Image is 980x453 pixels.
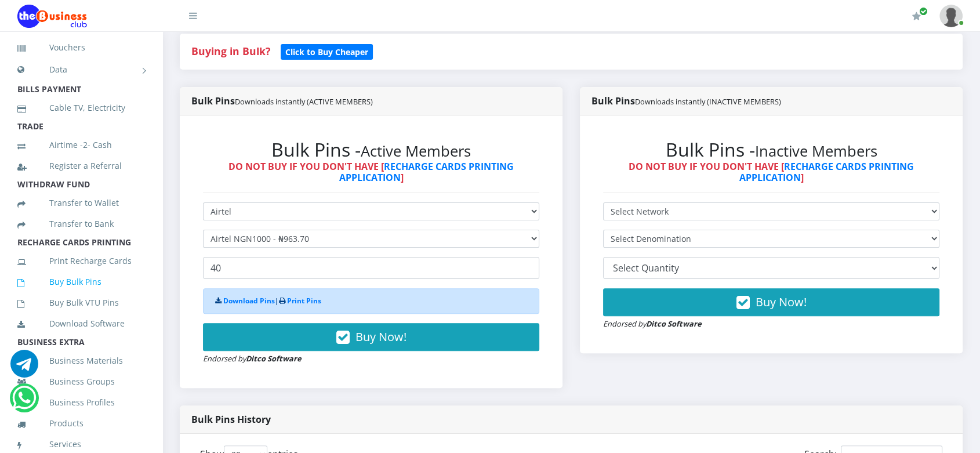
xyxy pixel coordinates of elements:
[17,248,145,274] a: Print Recharge Cards
[17,190,145,216] a: Transfer to Wallet
[939,5,963,27] img: User
[246,353,302,364] strong: Ditco Software
[17,55,145,84] a: Data
[603,318,702,329] small: Endorsed by
[203,353,302,364] small: Endorsed by
[17,95,145,121] a: Cable TV, Electricity
[635,96,781,107] small: Downloads instantly (INACTIVE MEMBERS)
[191,95,373,107] strong: Bulk Pins
[285,46,368,57] b: Click to Buy Cheaper
[603,139,939,161] h2: Bulk Pins -
[603,288,939,316] button: Buy Now!
[756,294,807,310] span: Buy Now!
[629,160,914,184] strong: DO NOT BUY IF YOU DON'T HAVE [ ]
[591,95,781,107] strong: Bulk Pins
[287,296,321,306] a: Print Pins
[646,318,702,329] strong: Ditco Software
[17,289,145,316] a: Buy Bulk VTU Pins
[17,153,145,179] a: Register a Referral
[191,44,270,58] strong: Buying in Bulk?
[281,44,373,58] a: Click to Buy Cheaper
[235,96,373,107] small: Downloads instantly (ACTIVE MEMBERS)
[17,211,145,237] a: Transfer to Bank
[223,296,275,306] a: Download Pins
[191,413,271,426] strong: Bulk Pins History
[203,323,539,351] button: Buy Now!
[17,368,145,395] a: Business Groups
[755,141,877,161] small: Inactive Members
[215,296,321,306] strong: |
[12,393,36,412] a: Chat for support
[339,160,514,184] a: RECHARGE CARDS PRINTING APPLICATION
[739,160,914,184] a: RECHARGE CARDS PRINTING APPLICATION
[17,34,145,61] a: Vouchers
[17,347,145,374] a: Business Materials
[355,329,406,345] span: Buy Now!
[228,160,514,184] strong: DO NOT BUY IF YOU DON'T HAVE [ ]
[17,410,145,437] a: Products
[10,358,38,378] a: Chat for support
[17,5,87,28] img: Logo
[203,139,539,161] h2: Bulk Pins -
[17,310,145,337] a: Download Software
[919,7,928,16] span: Renew/Upgrade Subscription
[17,269,145,295] a: Buy Bulk Pins
[203,257,539,279] input: Enter Quantity
[361,141,471,161] small: Active Members
[17,389,145,416] a: Business Profiles
[17,132,145,158] a: Airtime -2- Cash
[912,12,921,21] i: Renew/Upgrade Subscription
